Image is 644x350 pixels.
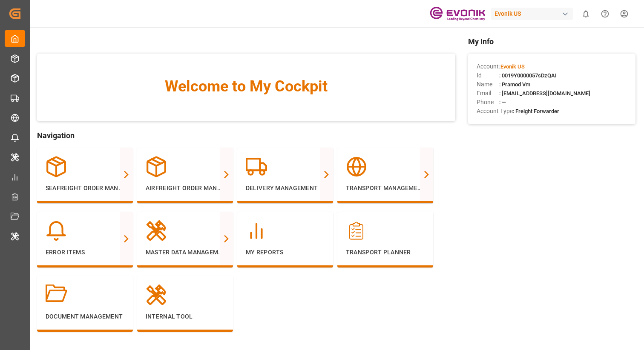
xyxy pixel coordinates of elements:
[46,312,124,321] p: Document Management
[499,81,530,88] span: : Pramod Vm
[46,184,124,193] p: Seafreight Order Management
[499,99,506,105] span: : —
[477,71,499,80] span: Id
[146,312,224,321] p: Internal Tool
[499,63,525,70] span: :
[477,62,499,71] span: Account
[491,6,576,22] button: Evonik US
[477,98,499,107] span: Phone
[499,72,557,79] span: : 0019Y0000057sDzQAI
[513,108,559,114] span: : Freight Forwarder
[477,80,499,89] span: Name
[146,248,224,257] p: Master Data Management
[146,184,224,193] p: Airfreight Order Management
[246,248,325,257] p: My Reports
[46,248,124,257] p: Error Items
[499,90,590,97] span: : [EMAIL_ADDRESS][DOMAIN_NAME]
[595,4,615,23] button: Help Center
[576,4,595,23] button: show 0 new notifications
[54,75,438,98] span: Welcome to My Cockpit
[246,184,325,193] p: Delivery Management
[346,248,425,257] p: Transport Planner
[37,130,455,141] span: Navigation
[346,184,425,193] p: Transport Management
[477,89,499,98] span: Email
[430,6,485,21] img: Evonik-brand-mark-Deep-Purple-RGB.jpeg_1700498283.jpeg
[491,8,573,20] div: Evonik US
[477,107,513,116] span: Account Type
[468,36,635,47] span: My Info
[500,63,525,70] span: Evonik US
